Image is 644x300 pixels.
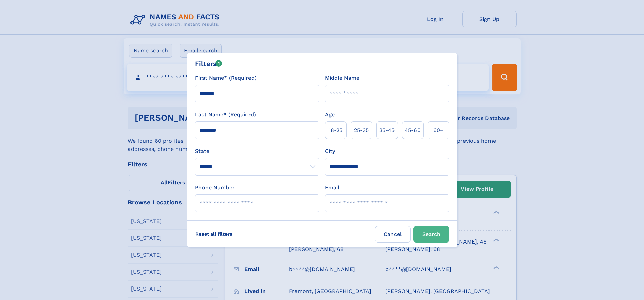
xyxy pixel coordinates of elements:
label: Age [325,111,335,119]
label: State [195,147,319,155]
label: Cancel [375,226,411,243]
label: Phone Number [195,184,235,192]
span: 35‑45 [379,126,395,134]
span: 60+ [433,126,444,134]
label: Reset all filters [191,226,237,242]
button: Search [413,226,449,243]
label: Email [325,184,339,192]
label: Middle Name [325,74,359,82]
div: Filters [195,59,222,69]
label: City [325,147,335,155]
span: 45‑60 [405,126,421,134]
span: 25‑35 [354,126,369,134]
label: First Name* (Required) [195,74,257,82]
span: 18‑25 [329,126,342,134]
label: Last Name* (Required) [195,111,256,119]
